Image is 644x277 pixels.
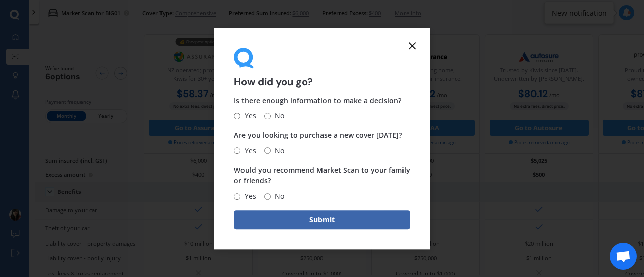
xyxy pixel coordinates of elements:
a: Open chat [610,243,637,270]
div: How did you go? [234,48,410,87]
input: No [264,147,271,154]
button: Submit [234,210,410,229]
span: No [271,190,284,202]
span: Would you recommend Market Scan to your family or friends? [234,165,410,186]
span: Yes [240,145,256,157]
input: No [264,113,271,119]
span: Is there enough information to make a decision? [234,96,401,106]
span: No [271,145,284,157]
span: Yes [240,190,256,202]
span: Yes [240,110,256,122]
input: Yes [234,113,240,119]
input: Yes [234,193,240,200]
span: Are you looking to purchase a new cover [DATE]? [234,131,402,140]
input: No [264,193,271,200]
span: No [271,110,284,122]
input: Yes [234,147,240,154]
